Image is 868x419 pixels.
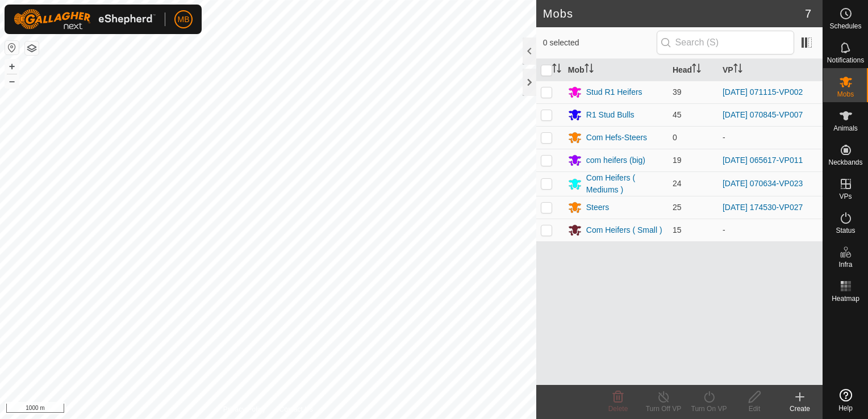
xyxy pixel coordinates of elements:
a: Contact Us [279,404,313,414]
div: Create [777,404,823,414]
div: Com Heifers ( Mediums ) [586,172,663,196]
span: Neckbands [828,159,862,166]
h2: Mobs [543,7,805,20]
p-sorticon: Activate to sort [552,65,561,74]
span: Notifications [827,57,864,64]
a: Privacy Policy [223,404,266,414]
div: Steers [586,202,609,213]
td: - [718,126,823,149]
span: VPs [839,193,852,200]
p-sorticon: Activate to sort [692,65,701,74]
a: [DATE] 071115-VP002 [723,87,803,97]
span: 7 [805,5,811,22]
p-sorticon: Activate to sort [585,65,594,74]
span: 45 [673,110,682,119]
a: [DATE] 174530-VP027 [723,203,803,212]
div: com heifers (big) [586,154,645,166]
div: Com Heifers ( Small ) [586,224,662,236]
div: R1 Stud Bulls [586,109,635,121]
button: + [5,60,19,73]
span: MB [178,14,190,26]
button: – [5,74,19,88]
span: Status [836,227,855,234]
th: Head [668,59,718,81]
span: 0 [673,133,677,142]
span: 15 [673,225,682,234]
a: [DATE] 070845-VP007 [723,110,803,119]
p-sorticon: Activate to sort [733,65,742,74]
span: 0 selected [543,37,657,49]
div: Com Hefs-Steers [586,132,647,144]
a: Help [823,384,868,416]
span: Schedules [829,23,861,30]
span: Animals [833,125,858,132]
span: 24 [673,179,682,188]
div: Stud R1 Heifers [586,86,642,98]
span: Infra [838,261,852,268]
span: Delete [608,405,628,413]
a: [DATE] 070634-VP023 [723,179,803,188]
th: Mob [564,59,668,81]
span: 19 [673,156,682,165]
div: Turn Off VP [641,404,686,414]
a: [DATE] 065617-VP011 [723,156,803,165]
button: Reset Map [5,41,19,55]
span: Help [838,405,853,412]
img: Gallagher Logo [14,9,156,30]
span: 25 [673,203,682,212]
span: Heatmap [832,295,859,302]
span: Mobs [837,91,854,98]
td: - [718,219,823,241]
span: 39 [673,87,682,97]
input: Search (S) [657,31,794,55]
th: VP [718,59,823,81]
div: Turn On VP [686,404,732,414]
button: Map Layers [25,41,39,55]
div: Edit [732,404,777,414]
